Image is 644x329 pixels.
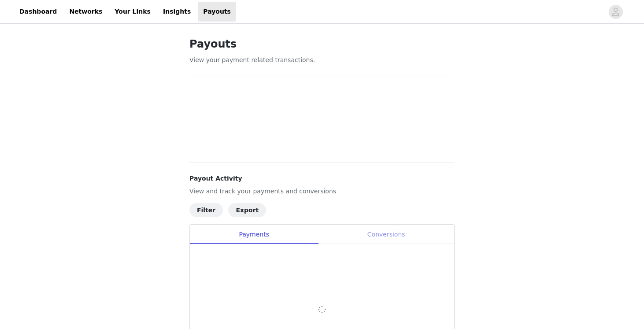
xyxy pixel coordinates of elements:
button: Export [228,203,266,217]
h4: Payout Activity [189,174,455,183]
a: Insights [158,2,196,22]
h1: Payouts [189,36,455,52]
div: avatar [611,5,620,19]
div: Payments [190,225,318,244]
a: Your Links [109,2,156,22]
a: Payouts [198,2,236,22]
button: Filter [189,203,223,217]
div: Conversions [318,225,454,244]
p: View your payment related transactions. [189,55,455,65]
a: Dashboard [14,2,62,22]
p: View and track your payments and conversions [189,187,455,196]
a: Networks [64,2,107,22]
